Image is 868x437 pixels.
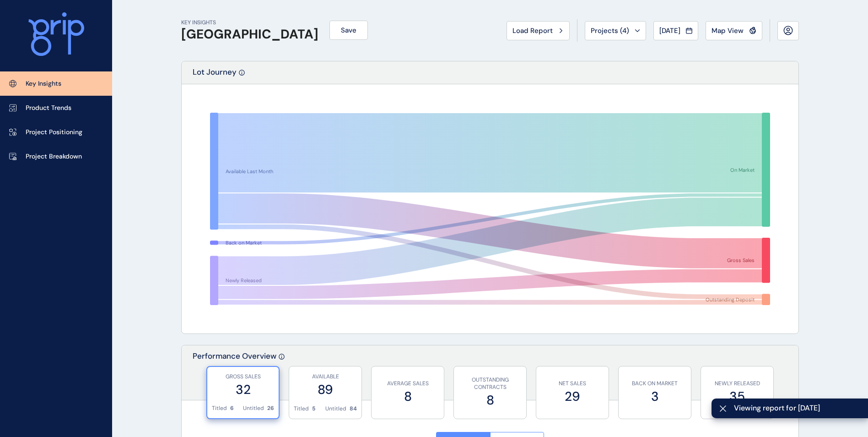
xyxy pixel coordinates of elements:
[585,21,646,40] button: Projects (4)
[212,373,274,381] p: GROSS SALES
[26,128,82,137] p: Project Positioning
[294,405,309,413] p: Titled
[341,26,356,35] span: Save
[230,404,234,412] p: 6
[623,388,686,405] label: 3
[512,26,553,35] span: Load Report
[734,403,861,413] span: Viewing report for [DATE]
[659,26,680,35] span: [DATE]
[193,67,237,84] p: Lot Journey
[294,381,357,399] label: 89
[591,26,629,35] span: Projects ( 4 )
[181,27,318,42] h1: [GEOGRAPHIC_DATA]
[26,104,71,113] p: Product Trends
[325,405,346,413] p: Untitled
[26,152,82,161] p: Project Breakdown
[267,404,274,412] p: 26
[653,21,698,40] button: [DATE]
[312,405,315,413] p: 5
[541,388,604,405] label: 29
[350,405,357,413] p: 84
[706,380,769,388] p: NEWLY RELEASED
[507,21,570,40] button: Load Report
[376,380,439,388] p: AVERAGE SALES
[193,351,276,400] p: Performance Overview
[706,21,762,40] button: Map View
[458,376,522,392] p: OUTSTANDING CONTRACTS
[26,79,61,88] p: Key Insights
[376,388,439,405] label: 8
[458,391,522,409] label: 8
[712,26,744,35] span: Map View
[541,380,604,388] p: NET SALES
[243,404,264,412] p: Untitled
[212,404,227,412] p: Titled
[181,19,318,27] p: KEY INSIGHTS
[706,388,769,405] label: 35
[623,380,686,388] p: BACK ON MARKET
[329,21,368,40] button: Save
[294,373,357,381] p: AVAILABLE
[212,381,274,399] label: 32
